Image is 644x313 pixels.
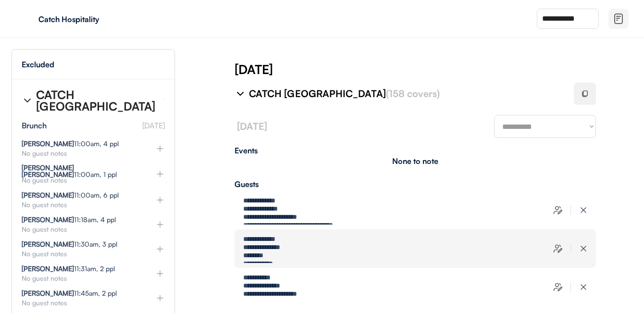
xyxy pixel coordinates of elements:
[613,13,624,25] img: file-02.svg
[22,216,116,223] div: 11:18am, 4 ppl
[22,191,74,199] strong: [PERSON_NAME]
[22,275,140,282] div: No guest notes
[22,289,74,297] strong: [PERSON_NAME]
[235,61,644,78] div: [DATE]
[22,250,140,257] div: No guest notes
[235,88,246,100] img: chevron-right%20%281%29.svg
[155,269,165,278] img: plus%20%281%29.svg
[579,244,588,253] img: x-close%20%283%29.svg
[22,177,140,184] div: No guest notes
[36,89,156,112] div: CATCH [GEOGRAPHIC_DATA]
[155,293,165,303] img: plus%20%281%29.svg
[38,15,160,23] div: Catch Hospitality
[22,140,119,147] div: 11:00am, 4 ppl
[392,157,438,165] div: None to note
[386,88,440,100] font: (158 covers)
[22,290,117,297] div: 11:45am, 2 ppl
[155,244,165,254] img: plus%20%281%29.svg
[22,122,47,129] div: Brunch
[22,139,74,148] strong: [PERSON_NAME]
[235,147,596,154] div: Events
[553,244,563,253] img: users-edit.svg
[155,169,165,179] img: plus%20%281%29.svg
[579,205,588,215] img: x-close%20%283%29.svg
[155,195,165,205] img: plus%20%281%29.svg
[142,121,165,130] font: [DATE]
[22,192,119,199] div: 11:00am, 6 ppl
[553,282,563,292] img: users-edit.svg
[249,87,562,100] div: CATCH [GEOGRAPHIC_DATA]
[155,144,165,153] img: plus%20%281%29.svg
[22,201,140,208] div: No guest notes
[22,264,74,273] strong: [PERSON_NAME]
[553,205,563,215] img: users-edit.svg
[22,226,140,233] div: No guest notes
[235,180,596,188] div: Guests
[237,120,267,132] font: [DATE]
[22,300,140,306] div: No guest notes
[22,240,74,248] strong: [PERSON_NAME]
[22,241,117,248] div: 11:30am, 3 ppl
[22,215,74,224] strong: [PERSON_NAME]
[22,150,140,157] div: No guest notes
[155,220,165,229] img: plus%20%281%29.svg
[22,265,115,272] div: 11:31am, 2 ppl
[22,164,138,178] div: 11:00am, 1 ppl
[22,61,54,68] div: Excluded
[22,163,76,178] strong: [PERSON_NAME] [PERSON_NAME]
[579,282,588,292] img: x-close%20%283%29.svg
[19,11,35,26] img: yH5BAEAAAAALAAAAAABAAEAAAIBRAA7
[22,95,33,106] img: chevron-right%20%281%29.svg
